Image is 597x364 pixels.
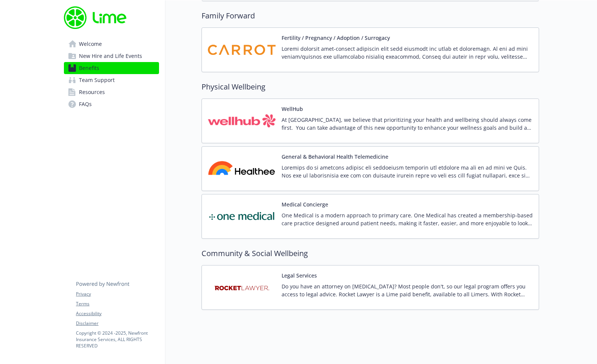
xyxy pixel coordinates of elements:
span: Resources [79,86,105,98]
a: Terms [76,300,159,307]
img: One Medical carrier logo [208,200,276,232]
span: Benefits [79,62,99,74]
a: FAQs [64,98,159,110]
p: One Medical is a modern approach to primary care. One Medical has created a membership-based care... [282,211,533,227]
a: Team Support [64,74,159,86]
img: Healthee carrier logo [208,153,276,185]
p: At [GEOGRAPHIC_DATA], we believe that prioritizing your health and wellbeing should always come f... [282,116,533,132]
a: Disclaimer [76,320,159,327]
button: Legal Services [282,271,317,279]
h2: Community & Social Wellbeing [202,248,539,259]
button: General & Behavioral Health Telemedicine [282,153,388,161]
span: FAQs [79,98,92,110]
p: Do you have an attorney on [MEDICAL_DATA]? Most people don't, so our legal program offers you acc... [282,282,533,298]
h2: Physical Wellbeing [202,81,539,93]
p: Loremi dolorsit amet-consect adipiscin elit sedd eiusmodt inc utlab et doloremagn. Al eni ad mini... [282,45,533,61]
img: Wellhub carrier logo [208,105,276,137]
span: New Hire and Life Events [79,50,142,62]
span: Team Support [79,74,115,86]
img: Rocket Lawyer Inc carrier logo [208,271,276,303]
a: New Hire and Life Events [64,50,159,62]
button: Medical Concierge [282,200,328,208]
span: Welcome [79,38,102,50]
a: Resources [64,86,159,98]
button: WellHub [282,105,303,113]
p: Copyright © 2024 - 2025 , Newfront Insurance Services, ALL RIGHTS RESERVED [76,330,159,349]
img: Carrot carrier logo [208,34,276,66]
a: Privacy [76,291,159,297]
a: Accessibility [76,310,159,317]
h2: Family Forward [202,10,539,21]
p: Loremips do si ametcons adipisc eli seddoeiusm temporin utl etdolore ma ali en ad mini ve Quis. N... [282,164,533,179]
a: Welcome [64,38,159,50]
button: Fertility / Pregnancy / Adoption / Surrogacy [282,34,390,42]
a: Benefits [64,62,159,74]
